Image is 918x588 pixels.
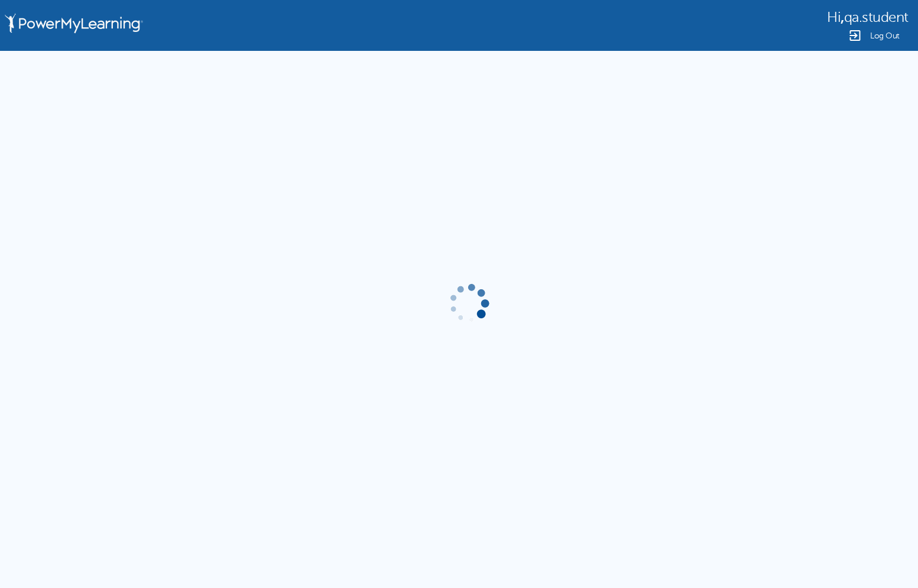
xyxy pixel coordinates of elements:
[848,28,862,43] img: Logout Icon
[827,8,909,25] div: ,
[870,31,900,40] span: Log Out
[827,9,841,25] span: Hi
[844,9,909,25] span: qa.student
[447,282,491,325] img: gif-load2.gif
